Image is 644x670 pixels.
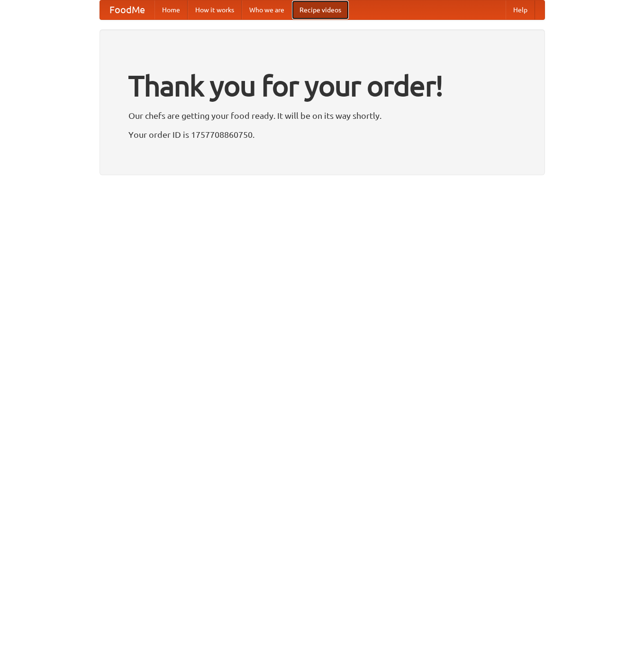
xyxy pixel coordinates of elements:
[154,0,188,19] a: Home
[128,63,516,108] h1: Thank you for your order!
[242,0,292,19] a: Who we are
[292,0,349,19] a: Recipe videos
[506,0,535,19] a: Help
[100,0,154,19] a: FoodMe
[128,108,516,123] p: Our chefs are getting your food ready. It will be on its way shortly.
[128,127,516,142] p: Your order ID is 1757708860750.
[188,0,242,19] a: How it works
